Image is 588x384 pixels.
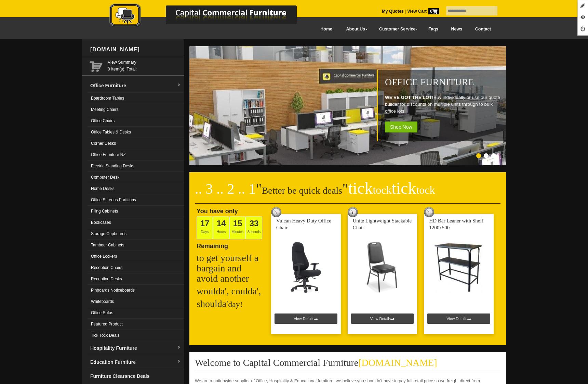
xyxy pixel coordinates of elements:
[382,9,404,14] a: My Quotes
[88,251,184,262] a: Office Lockers
[385,121,417,132] span: Shop Now
[358,357,437,368] span: [DOMAIN_NAME]
[88,79,184,93] a: Office Furnituredropdown
[416,184,435,196] span: tock
[88,172,184,183] a: Computer Desk
[213,216,229,239] span: Hours
[197,286,265,296] h2: woulda', coulda',
[88,194,184,206] a: Office Screens Partitions
[339,22,372,37] a: About Us
[88,296,184,307] a: Whiteboards
[422,22,445,37] a: Faqs
[406,9,439,14] a: View Cart0
[88,206,184,217] a: Filing Cabinets
[177,83,181,87] img: dropdown
[348,207,358,217] img: tick tock deal clock
[195,181,256,197] span: .. 3 .. 2 .. 1
[88,183,184,194] a: Home Desks
[407,9,439,14] strong: View Cart
[108,59,181,72] span: 0 item(s), Total:
[348,179,435,197] span: tick tick
[476,153,481,158] li: Page dot 1
[88,369,184,383] a: Furniture Clearance Deals
[189,46,507,165] img: Office Furniture
[385,77,503,87] h1: Office Furniture
[246,216,262,239] span: Seconds
[177,346,181,350] img: dropdown
[424,207,434,217] img: tick tock deal clock
[88,104,184,115] a: Meeting Chairs
[228,300,243,309] span: day!
[372,22,422,37] a: Customer Service
[88,341,184,355] a: Hospitality Furnituredropdown
[484,153,489,158] li: Page dot 2
[385,94,503,115] p: Buy individually or use our quote builder for discounts on multiple units through to bulk office ...
[189,162,507,166] a: Office Furniture WE'VE GOT THE LOT!Buy individually or use our quote builder for discounts on mul...
[256,181,262,197] span: "
[229,216,246,239] span: Minutes
[250,219,259,228] span: 33
[195,183,500,204] h2: Better be quick deals
[469,22,497,37] a: Contact
[197,299,265,309] h2: shoulda'
[88,138,184,149] a: Corner Desks
[195,358,500,372] h2: Welcome to Capital Commercial Furniture
[91,3,330,28] img: Capital Commercial Furniture Logo
[88,319,184,330] a: Featured Product
[88,149,184,161] a: Office Furniture NZ
[88,217,184,228] a: Bookcases
[88,115,184,127] a: Office Chairs
[88,127,184,138] a: Office Tables & Desks
[342,181,435,197] span: "
[88,93,184,104] a: Boardroom Tables
[373,184,391,196] span: tock
[88,39,184,60] div: [DOMAIN_NAME]
[88,330,184,341] a: Tick Tock Deals
[88,307,184,319] a: Office Sofas
[108,59,181,66] a: View Summary
[385,95,433,100] strong: WE'VE GOT THE LOT!
[271,207,281,217] img: tick tock deal clock
[88,240,184,251] a: Tambour Cabinets
[445,22,469,37] a: News
[88,262,184,273] a: Reception Chairs
[197,216,213,239] span: Days
[88,273,184,285] a: Reception Desks
[200,219,210,228] span: 17
[88,161,184,172] a: Electric Standing Desks
[217,219,226,228] span: 14
[197,240,228,249] span: Remaining
[491,153,496,158] li: Page dot 3
[88,285,184,296] a: Pinboards Noticeboards
[88,355,184,369] a: Education Furnituredropdown
[197,208,238,215] span: You have only
[233,219,242,228] span: 15
[177,360,181,364] img: dropdown
[428,8,439,14] span: 0
[88,228,184,240] a: Storage Cupboards
[91,3,330,30] a: Capital Commercial Furniture Logo
[197,253,265,284] h2: to get yourself a bargain and avoid another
